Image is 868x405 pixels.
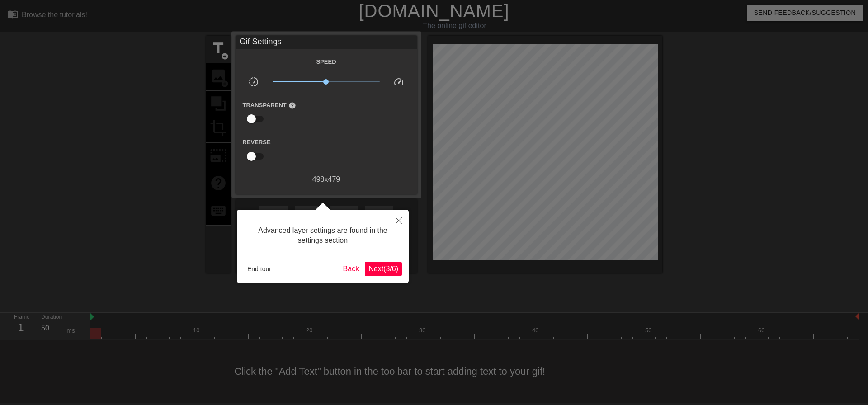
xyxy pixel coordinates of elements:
[244,217,402,255] div: Advanced layer settings are found in the settings section
[368,265,398,273] span: Next ( 3 / 6 )
[365,262,402,276] button: Next
[340,262,363,276] button: Back
[244,262,275,276] button: End tour
[389,210,409,231] button: Close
